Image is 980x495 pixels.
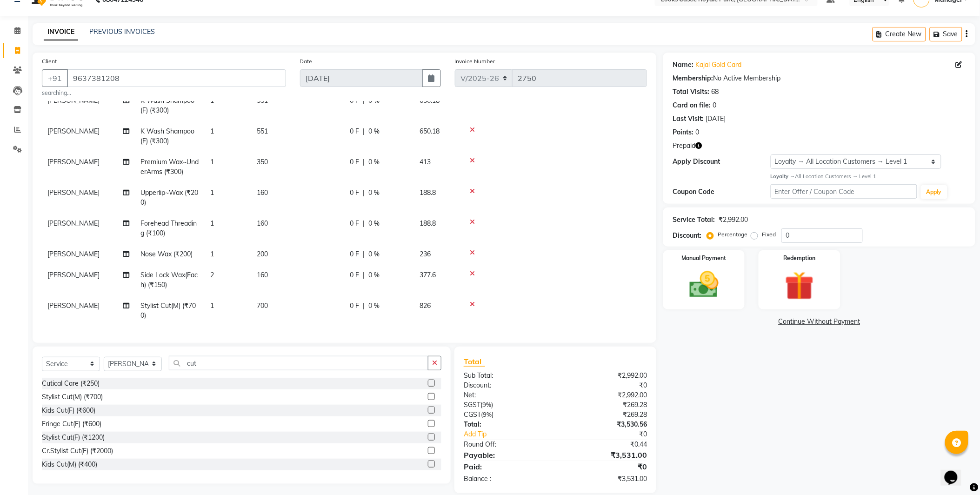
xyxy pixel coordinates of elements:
[47,250,100,258] span: [PERSON_NAME]
[457,390,555,400] div: Net:
[257,271,268,279] span: 160
[464,401,480,409] span: SGST
[257,127,268,135] span: 551
[420,250,431,258] span: 236
[368,219,380,228] span: 0 %
[771,173,966,181] div: All Location Customers → Level 1
[482,401,491,408] span: 9%
[555,440,654,449] div: ₹0.44
[210,250,214,258] span: 1
[140,271,198,289] span: Side Lock Wax(Each) (₹150)
[771,184,917,199] input: Enter Offer / Coupon Code
[719,215,748,225] div: ₹2,992.00
[673,60,693,70] div: Name:
[873,27,926,41] button: Create New
[455,57,495,66] label: Invoice Number
[706,114,726,124] div: [DATE]
[555,474,654,484] div: ₹3,531.00
[363,157,365,167] span: |
[350,96,359,106] span: 0 F
[673,157,770,167] div: Apply Discount
[47,271,100,279] span: [PERSON_NAME]
[555,420,654,429] div: ₹3,530.56
[363,127,365,136] span: |
[368,96,380,106] span: 0 %
[140,250,193,258] span: Nose Wax (₹200)
[941,458,971,486] iframe: chat widget
[673,74,966,83] div: No Active Membership
[695,127,699,137] div: 0
[257,158,268,166] span: 350
[210,188,214,197] span: 1
[457,461,555,472] div: Paid:
[784,254,816,262] label: Redemption
[673,114,704,124] div: Last Visit:
[350,157,359,167] span: 0 F
[42,460,97,469] div: Kids Cut(M) (₹400)
[42,446,113,456] div: Cr.Stylist Cut(F) (₹2000)
[210,127,214,135] span: 1
[363,96,365,106] span: |
[47,301,100,310] span: [PERSON_NAME]
[555,400,654,410] div: ₹269.28
[42,419,101,429] div: Fringe Cut(F) (₹600)
[42,57,57,66] label: Client
[420,271,436,279] span: 377.6
[420,301,431,310] span: 826
[695,60,741,70] a: Kajal Gold Card
[363,301,365,311] span: |
[930,27,962,41] button: Save
[673,100,711,110] div: Card on file:
[673,231,701,241] div: Discount:
[210,271,214,279] span: 2
[555,449,654,461] div: ₹3,531.00
[47,219,100,227] span: [PERSON_NAME]
[420,219,436,227] span: 188.8
[368,157,380,167] span: 0 %
[718,230,747,239] label: Percentage
[673,74,713,83] div: Membership:
[457,474,555,484] div: Balance :
[555,461,654,472] div: ₹0
[140,219,197,237] span: Forehead Threading (₹100)
[210,158,214,166] span: 1
[140,188,198,207] span: Upperlip~Wax (₹200)
[464,357,485,367] span: Total
[464,410,481,419] span: CGST
[420,188,436,197] span: 188.8
[42,433,105,442] div: Stylist Cut(F) (₹1200)
[47,127,100,135] span: [PERSON_NAME]
[350,301,359,311] span: 0 F
[368,301,380,311] span: 0 %
[771,173,795,180] strong: Loyalty →
[257,219,268,227] span: 160
[682,254,727,262] label: Manual Payment
[363,188,365,198] span: |
[457,449,555,461] div: Payable:
[368,188,380,198] span: 0 %
[300,57,313,66] label: Date
[420,127,440,135] span: 650.18
[457,371,555,381] div: Sub Total:
[47,158,100,166] span: [PERSON_NAME]
[680,268,727,301] img: _cash.svg
[350,188,359,198] span: 0 F
[42,406,95,415] div: Kids Cut(F) (₹600)
[47,188,100,197] span: [PERSON_NAME]
[350,270,359,280] span: 0 F
[363,270,365,280] span: |
[368,270,380,280] span: 0 %
[713,100,716,110] div: 0
[363,249,365,259] span: |
[42,392,103,402] div: Stylist Cut(M) (₹700)
[210,219,214,227] span: 1
[673,87,709,97] div: Total Visits:
[42,69,68,87] button: +91
[350,249,359,259] span: 0 F
[169,356,428,370] input: Search or Scan
[257,301,268,310] span: 700
[42,379,100,388] div: Cutical Care (₹250)
[457,400,555,410] div: ( )
[140,127,194,145] span: K Wash Shampoo(F) (₹300)
[363,219,365,228] span: |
